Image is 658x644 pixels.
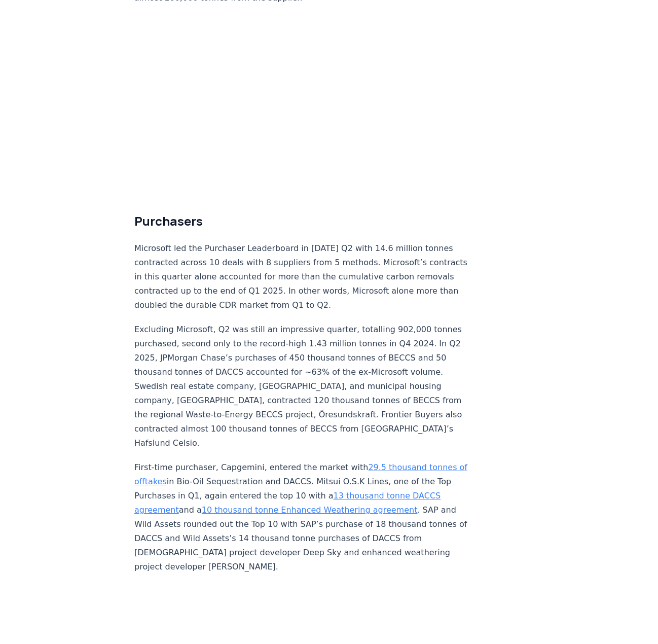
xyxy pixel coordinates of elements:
p: Microsoft led the Purchaser Leaderboard in [DATE] Q2 with 14.6 million tonnes contracted across 1... [134,241,470,312]
iframe: Table [134,15,470,189]
a: 10 thousand tonne Enhanced Weathering agreement [202,505,418,515]
a: 29.5 thousand tonnes of offtakes [134,462,467,486]
p: First-time purchaser, Capgemini, entered the market with in Bio-Oil Sequestration and DACCS. Mits... [134,460,470,574]
p: Excluding Microsoft, Q2 was still an impressive quarter, totalling 902,000 tonnes purchased, seco... [134,323,470,450]
h2: Purchasers [134,213,470,229]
